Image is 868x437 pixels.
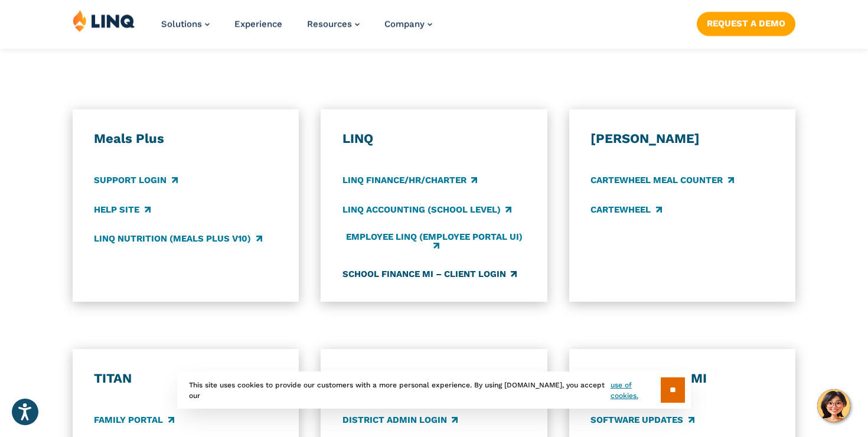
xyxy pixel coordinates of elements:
a: LINQ Accounting (school level) [342,203,511,216]
a: LINQ Finance/HR/Charter [342,174,477,187]
a: Request a Demo [697,12,795,35]
div: This site uses cookies to provide our customers with a more personal experience. By using [DOMAIN... [177,371,691,409]
nav: Primary Navigation [161,9,432,48]
h3: TITAN [94,370,277,387]
span: Solutions [161,19,202,30]
a: Support Login [94,174,177,187]
h3: Meals Plus [94,131,277,147]
a: Help Site [94,203,150,216]
a: CARTEWHEEL Meal Counter [590,174,733,187]
span: Resources [307,19,352,30]
nav: Button Navigation [697,9,795,35]
a: Employee LINQ (Employee Portal UI) [342,232,526,252]
a: Experience [234,19,282,30]
a: LINQ Nutrition (Meals Plus v10) [94,232,262,245]
a: use of cookies. [611,380,661,401]
a: Company [384,19,432,30]
a: School Finance MI – Client Login [342,268,517,281]
h3: [PERSON_NAME] [590,131,774,147]
a: Resources [307,19,360,30]
span: Company [384,19,425,30]
img: LINQ | K‑12 Software [73,9,135,32]
h3: LINQ [342,131,526,147]
h3: School Finance MI [590,370,774,387]
a: Solutions [161,19,210,30]
button: Hello, have a question? Let’s chat. [817,389,850,422]
h3: iSite [342,370,526,387]
a: CARTEWHEEL [590,203,661,216]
